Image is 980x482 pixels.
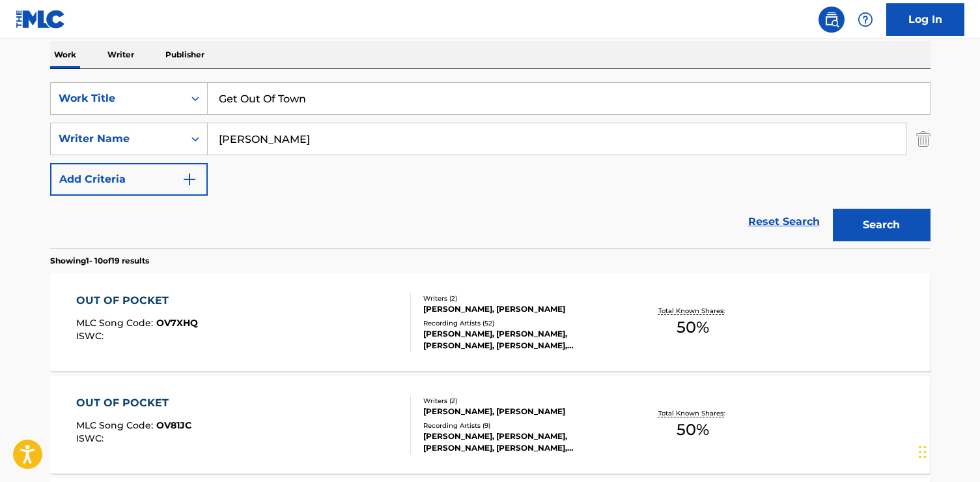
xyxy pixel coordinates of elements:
[50,255,149,267] p: Showing 1 - 10 of 19 results
[156,419,191,431] span: OV81JC
[76,317,156,329] span: MLC Song Code :
[423,303,620,315] div: [PERSON_NAME], [PERSON_NAME]
[76,395,191,411] div: OUT OF POCKET
[104,41,138,68] p: Writer
[423,406,620,417] div: [PERSON_NAME], [PERSON_NAME]
[16,10,66,29] img: MLC Logo
[156,317,198,329] span: OV7XHQ
[161,41,208,68] p: Publisher
[423,294,620,303] div: Writers ( 2 )
[915,419,980,482] iframe: Chat Widget
[76,330,107,342] span: ISWC :
[50,82,931,248] form: Search Form
[658,306,728,316] p: Total Known Shares:
[858,12,873,27] img: help
[182,172,197,187] img: 9d2ae6d4665cec9f34b9.svg
[742,207,826,236] a: Reset Search
[886,3,964,36] a: Log In
[50,41,80,68] p: Work
[423,430,620,454] div: [PERSON_NAME], [PERSON_NAME], [PERSON_NAME], [PERSON_NAME], [PERSON_NAME]
[59,91,176,106] div: Work Title
[76,419,156,431] span: MLC Song Code :
[819,7,845,33] a: Public Search
[423,328,620,352] div: [PERSON_NAME], [PERSON_NAME], [PERSON_NAME], [PERSON_NAME], [PERSON_NAME]
[658,408,728,418] p: Total Known Shares:
[916,123,931,155] img: Delete Criterion
[76,432,107,444] span: ISWC :
[59,131,176,147] div: Writer Name
[919,432,927,472] div: Drag
[852,7,878,33] div: Help
[423,396,620,406] div: Writers ( 2 )
[824,12,839,27] img: search
[423,421,620,430] div: Recording Artists ( 9 )
[76,293,198,309] div: OUT OF POCKET
[50,376,931,474] a: OUT OF POCKETMLC Song Code:OV81JCISWC:Writers (2)[PERSON_NAME], [PERSON_NAME]Recording Artists (9...
[677,418,709,442] span: 50 %
[50,273,931,371] a: OUT OF POCKETMLC Song Code:OV7XHQISWC:Writers (2)[PERSON_NAME], [PERSON_NAME]Recording Artists (5...
[677,316,709,339] span: 50 %
[50,163,208,196] button: Add Criteria
[423,318,620,328] div: Recording Artists ( 52 )
[833,209,931,241] button: Search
